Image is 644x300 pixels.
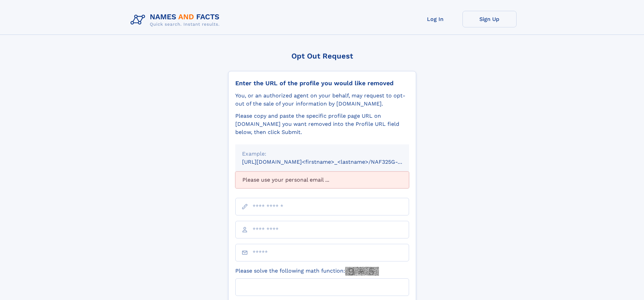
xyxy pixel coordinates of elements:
a: Sign Up [462,11,517,27]
label: Please solve the following math function: [235,267,379,276]
div: Please copy and paste the specific profile page URL on [DOMAIN_NAME] you want removed into the Pr... [235,112,409,136]
small: [URL][DOMAIN_NAME]<firstname>_<lastname>/NAF325G-xxxxxxxx [242,159,422,165]
img: Logo Names and Facts [128,11,225,29]
div: Please use your personal email ... [235,171,409,188]
a: Log In [408,11,462,27]
div: Enter the URL of the profile you would like removed [235,79,409,87]
div: You, or an authorized agent on your behalf, may request to opt-out of the sale of your informatio... [235,92,409,108]
div: Example: [242,150,402,158]
div: Opt Out Request [228,52,416,60]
